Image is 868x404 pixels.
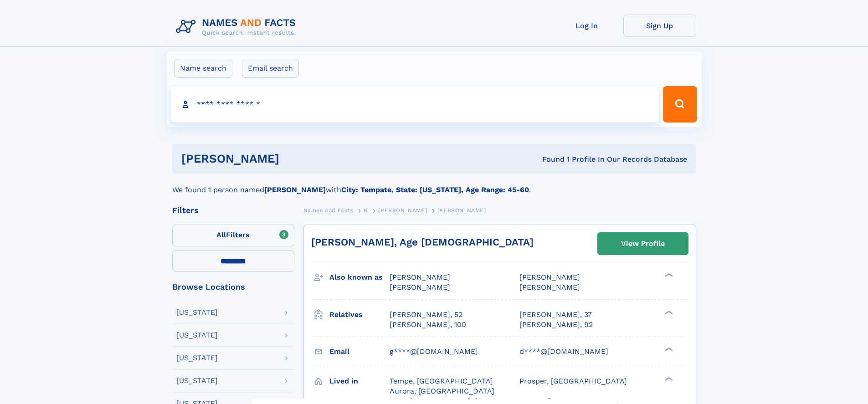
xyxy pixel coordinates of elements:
span: [PERSON_NAME] [519,273,580,281]
a: [PERSON_NAME], 100 [390,320,466,330]
a: Sign Up [623,15,696,37]
span: [PERSON_NAME] [519,283,580,291]
b: City: Tempate, State: [US_STATE], Age Range: 45-60 [341,185,529,194]
div: [US_STATE] [176,354,218,362]
label: Name search [174,59,232,78]
h3: Also known as [329,270,390,285]
b: [PERSON_NAME] [264,185,326,194]
a: Log In [550,15,623,37]
div: ❯ [663,346,673,352]
span: N [364,207,368,214]
div: View Profile [621,233,665,254]
a: View Profile [598,233,688,255]
a: [PERSON_NAME], Age [DEMOGRAPHIC_DATA] [311,236,534,248]
div: [US_STATE] [176,332,218,339]
a: [PERSON_NAME] [378,205,427,216]
div: We found 1 person named with . [172,174,696,195]
a: Names and Facts [303,205,354,216]
label: Filters [172,225,294,246]
div: Found 1 Profile In Our Records Database [411,154,687,164]
div: ❯ [663,272,673,278]
input: search input [171,86,659,123]
h3: Relatives [329,307,390,322]
div: Browse Locations [172,283,294,291]
h3: Lived in [329,373,390,389]
span: Prosper, [GEOGRAPHIC_DATA] [519,377,627,385]
div: [US_STATE] [176,377,218,384]
img: Logo Names and Facts [172,15,303,39]
a: [PERSON_NAME], 52 [390,310,462,320]
h1: [PERSON_NAME] [181,153,411,164]
div: ❯ [663,309,673,315]
div: Filters [172,206,294,215]
span: [PERSON_NAME] [390,273,450,281]
span: All [216,230,226,239]
div: [US_STATE] [176,309,218,316]
h3: Email [329,344,390,359]
span: Aurora, [GEOGRAPHIC_DATA] [390,387,494,395]
div: ❯ [663,376,673,382]
a: [PERSON_NAME], 92 [519,320,593,330]
a: N [364,205,368,216]
span: [PERSON_NAME] [390,283,450,291]
span: [PERSON_NAME] [378,207,427,214]
span: Tempe, [GEOGRAPHIC_DATA] [390,377,493,385]
span: [PERSON_NAME] [437,207,486,214]
label: Email search [242,59,299,78]
a: [PERSON_NAME], 37 [519,310,592,320]
button: Search Button [663,86,697,123]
